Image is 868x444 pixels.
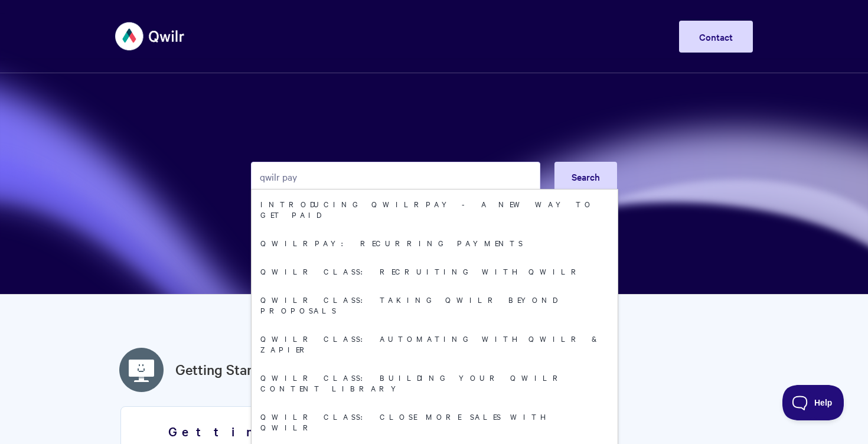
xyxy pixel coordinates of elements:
a: Qwilr Class: Recruiting with Qwilr [252,257,618,285]
a: Qwilr Class: Building Your Qwilr Content Library [252,363,618,402]
a: Introducing QwilrPay - A New Way to Get Paid [252,190,618,228]
a: Qwilr Class: Close More Sales with Qwilr [252,402,618,441]
input: Search the knowledge base [251,162,540,191]
button: Search [554,162,617,191]
a: Contact [679,21,753,53]
a: Qwilr Class: Automating with Qwilr & Zapier [252,324,618,363]
img: Qwilr Help Center [115,14,185,58]
span: Search [572,170,600,183]
a: Getting Started [175,359,273,380]
iframe: Toggle Customer Support [782,385,844,420]
a: QwilrPay: Recurring Payments [252,228,618,257]
a: Qwilr Class: Taking Qwilr Beyond Proposals [252,285,618,324]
